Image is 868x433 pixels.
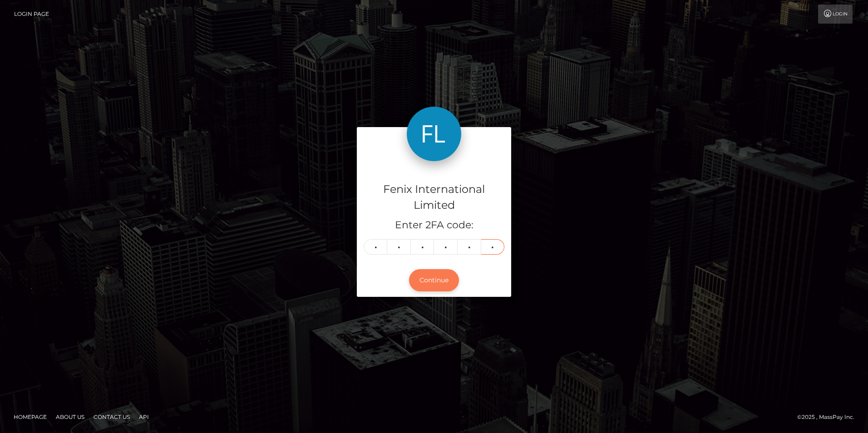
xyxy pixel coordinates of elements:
a: About Us [52,410,88,424]
h4: Fenix International Limited [364,182,504,213]
a: Login [818,5,853,24]
a: Contact Us [90,410,133,424]
a: Login Page [14,5,49,24]
img: Fenix International Limited [407,107,461,161]
button: Continue [409,269,459,291]
h5: Enter 2FA code: [364,218,504,232]
div: © 2025 , MassPay Inc. [797,412,861,422]
a: API [135,410,153,424]
a: Homepage [10,410,50,424]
